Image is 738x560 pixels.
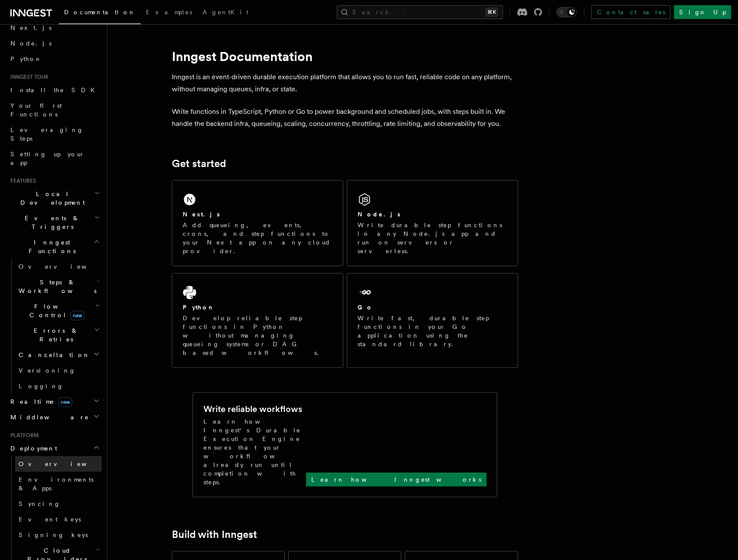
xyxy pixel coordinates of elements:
a: PythonDevelop reliable step functions in Python without managing queueing systems or DAG based wo... [172,273,343,368]
button: Inngest Functions [7,235,102,259]
button: Events & Triggers [7,210,102,235]
h2: Node.js [358,210,400,219]
a: Node.jsWrite durable step functions in any Node.js app and run on servers or serverless. [347,180,518,266]
span: Versioning [19,367,76,374]
p: Develop reliable step functions in Python without managing queueing systems or DAG based workflows. [183,314,332,357]
h1: Inngest Documentation [172,48,518,64]
h2: Python [183,303,215,312]
span: Setting up your app [10,151,85,166]
a: Setting up your app [7,146,102,171]
button: Realtimenew [7,394,102,409]
span: Steps & Workflows [15,278,97,295]
kbd: ⌘K [486,8,498,16]
a: Environments & Apps [15,472,102,496]
p: Write functions in TypeScript, Python or Go to power background and scheduled jobs, with steps bu... [172,106,518,130]
span: Flow Control [15,302,95,319]
span: Python [10,55,42,62]
a: Contact sales [591,5,670,19]
a: Python [7,51,102,67]
a: AgentKit [197,3,254,23]
h2: Go [358,303,373,312]
button: Flow Controlnew [15,299,102,323]
span: Your first Functions [10,102,62,118]
button: Steps & Workflows [15,274,102,299]
button: Cancellation [15,347,102,363]
a: Examples [141,3,197,23]
button: Deployment [7,441,102,456]
span: Cancellation [15,351,90,359]
span: new [70,311,84,320]
span: Inngest tour [7,74,48,80]
a: Next.jsAdd queueing, events, crons, and step functions to your Next app on any cloud provider. [172,180,343,266]
span: Overview [19,460,108,467]
span: Examples [146,9,192,16]
div: Inngest Functions [7,259,102,394]
p: Write durable step functions in any Node.js app and run on servers or serverless. [358,221,507,255]
span: Logging [19,383,64,389]
button: Errors & Retries [15,323,102,347]
a: Versioning [15,363,102,378]
a: GoWrite fast, durable step functions in your Go application using the standard library. [347,273,518,368]
a: Your first Functions [7,98,102,122]
button: Middleware [7,409,102,425]
span: Features [7,177,36,184]
span: Signing keys [19,531,88,538]
a: Signing keys [15,527,102,543]
span: Overview [19,263,108,270]
span: Event keys [19,516,81,523]
span: Syncing [19,500,61,507]
p: Inngest is an event-driven durable execution platform that allows you to run fast, reliable code ... [172,71,518,95]
span: Inngest Functions [7,238,93,255]
p: Learn how Inngest works [311,475,481,484]
span: Next.js [10,24,52,31]
a: Sign Up [674,5,731,19]
a: Node.js [7,35,102,51]
span: Platform [7,432,39,439]
a: Next.js [7,20,102,35]
a: Build with Inngest [172,528,257,541]
span: Documentation [64,9,135,16]
span: Node.js [10,40,52,47]
a: Install the SDK [7,82,102,98]
p: Learn how Inngest's Durable Execution Engine ensures that your workflow already run until complet... [203,417,306,486]
p: Add queueing, events, crons, and step functions to your Next app on any cloud provider. [183,221,332,255]
button: Search...⌘K [337,5,503,19]
a: Overview [15,259,102,274]
a: Event keys [15,512,102,527]
a: Documentation [59,3,141,24]
span: Realtime [7,397,72,406]
span: Events & Triggers [7,214,94,231]
a: Logging [15,378,102,394]
a: Syncing [15,496,102,512]
button: Local Development [7,186,102,210]
span: Environments & Apps [19,476,93,492]
span: AgentKit [203,9,248,16]
span: new [58,397,72,407]
span: Local Development [7,190,94,207]
button: Toggle dark mode [556,7,577,17]
span: Errors & Retries [15,326,94,344]
a: Overview [15,456,102,472]
span: Leveraging Steps [10,126,84,142]
a: Learn how Inngest works [306,473,487,486]
a: Get started [172,158,226,170]
span: Middleware [7,413,89,422]
p: Write fast, durable step functions in your Go application using the standard library. [358,314,507,348]
span: Install the SDK [10,87,100,93]
span: Deployment [7,444,57,453]
a: Leveraging Steps [7,122,102,146]
h2: Next.js [183,210,220,219]
h2: Write reliable workflows [203,403,302,415]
